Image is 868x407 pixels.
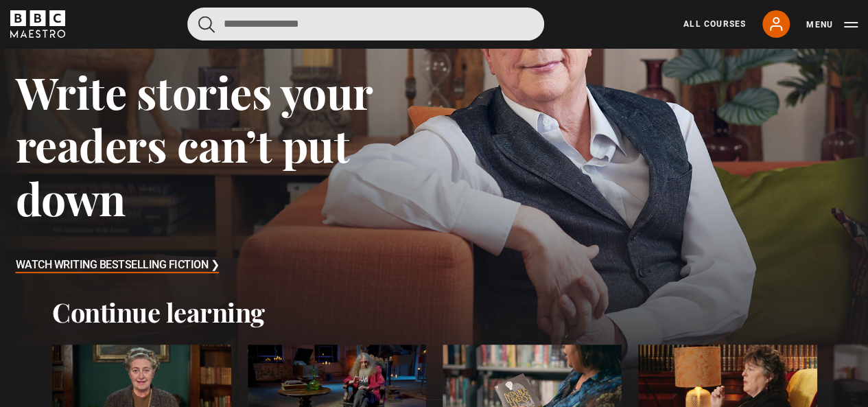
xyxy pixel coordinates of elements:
[187,8,544,40] input: Search
[806,18,858,32] button: Toggle navigation
[198,16,215,33] button: Submit the search query
[16,65,434,224] h3: Write stories your readers can’t put down
[52,296,816,328] h2: Continue learning
[10,10,65,38] svg: BBC Maestro
[16,255,220,276] h3: Watch Writing Bestselling Fiction ❯
[683,18,746,30] a: All Courses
